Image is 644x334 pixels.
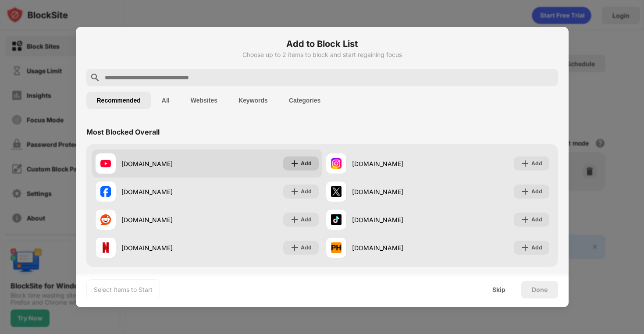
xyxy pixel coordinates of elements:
[121,243,207,252] div: [DOMAIN_NAME]
[94,285,153,294] div: Select Items to Start
[121,159,207,168] div: [DOMAIN_NAME]
[352,187,438,196] div: [DOMAIN_NAME]
[331,158,342,169] img: favicons
[531,215,542,224] div: Add
[100,214,111,225] img: favicons
[151,92,180,109] button: All
[100,186,111,197] img: favicons
[86,92,151,109] button: Recommended
[532,286,548,293] div: Done
[121,215,207,224] div: [DOMAIN_NAME]
[352,215,438,224] div: [DOMAIN_NAME]
[278,92,331,109] button: Categories
[90,72,100,83] img: search.svg
[100,158,111,169] img: favicons
[301,187,312,196] div: Add
[100,242,111,253] img: favicons
[180,92,228,109] button: Websites
[301,215,312,224] div: Add
[331,242,342,253] img: favicons
[86,128,160,136] div: Most Blocked Overall
[331,214,342,225] img: favicons
[121,187,207,196] div: [DOMAIN_NAME]
[352,159,438,168] div: [DOMAIN_NAME]
[352,243,438,252] div: [DOMAIN_NAME]
[531,243,542,252] div: Add
[331,186,342,197] img: favicons
[86,51,558,58] div: Choose up to 2 items to block and start regaining focus
[531,159,542,168] div: Add
[531,187,542,196] div: Add
[86,37,558,50] h6: Add to Block List
[228,92,278,109] button: Keywords
[301,243,312,252] div: Add
[301,159,312,168] div: Add
[492,286,505,293] div: Skip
